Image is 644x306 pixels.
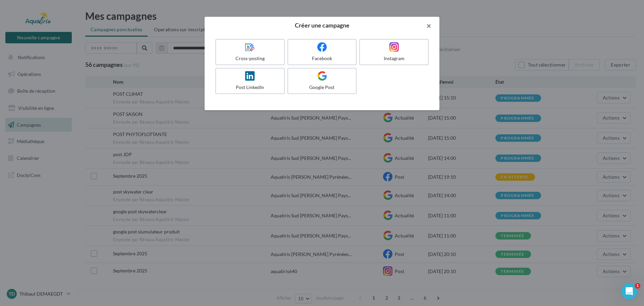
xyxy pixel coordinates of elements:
[363,55,425,62] div: Instagram
[291,84,354,91] div: Google Post
[215,22,429,28] h2: Créer une campagne
[219,84,281,91] div: Post LinkedIn
[635,283,640,289] span: 1
[621,283,637,299] iframe: Intercom live chat
[291,55,354,62] div: Facebook
[219,55,281,62] div: Cross-posting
